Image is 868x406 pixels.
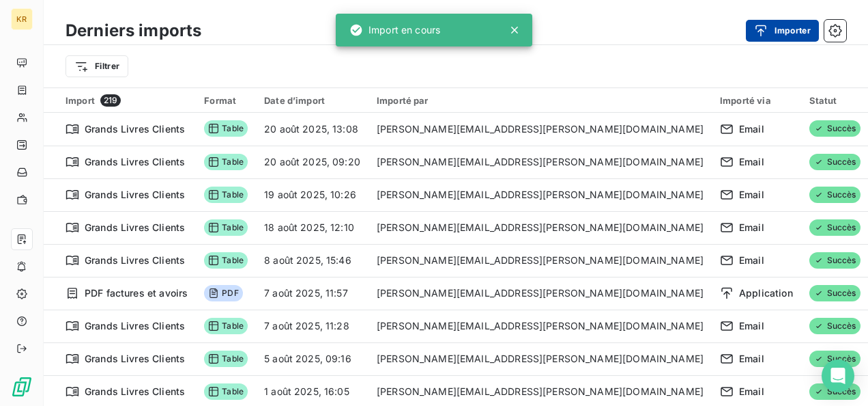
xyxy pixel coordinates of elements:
[739,155,764,169] span: Email
[809,219,860,236] span: Succès
[204,95,248,106] div: Format
[66,18,201,43] h3: Derniers imports
[85,385,185,398] span: Grands Livres Clients
[256,310,368,342] td: 7 août 2025, 11:28
[256,113,368,146] td: 20 août 2025, 13:08
[809,120,860,137] span: Succès
[85,221,185,234] span: Grands Livres Clients
[809,154,860,170] span: Succès
[256,277,368,310] td: 7 août 2025, 11:57
[204,351,248,367] span: Table
[204,154,248,170] span: Table
[377,95,704,106] div: Importé par
[809,285,860,301] span: Succès
[256,146,368,178] td: 20 août 2025, 09:20
[739,122,764,136] span: Email
[349,18,440,42] div: Import en cours
[85,319,185,333] span: Grands Livres Clients
[739,352,764,366] span: Email
[204,285,242,301] span: PDF
[256,178,368,211] td: 19 août 2025, 10:26
[66,94,188,107] div: Import
[85,286,188,300] span: PDF factures et avoirs
[368,113,712,146] td: [PERSON_NAME][EMAIL_ADDRESS][PERSON_NAME][DOMAIN_NAME]
[204,318,248,334] span: Table
[368,244,712,277] td: [PERSON_NAME][EMAIL_ADDRESS][PERSON_NAME][DOMAIN_NAME]
[720,95,793,106] div: Importé via
[204,252,248,269] span: Table
[822,360,854,392] div: Open Intercom Messenger
[256,244,368,277] td: 8 août 2025, 15:46
[11,8,33,30] div: KR
[809,187,860,203] span: Succès
[85,254,185,267] span: Grands Livres Clients
[204,187,248,203] span: Table
[809,252,860,269] span: Succès
[204,219,248,236] span: Table
[204,120,248,137] span: Table
[11,376,33,398] img: Logo LeanPay
[256,211,368,244] td: 18 août 2025, 12:10
[368,211,712,244] td: [PERSON_NAME][EMAIL_ADDRESS][PERSON_NAME][DOMAIN_NAME]
[66,55,128,77] button: Filtrer
[809,351,860,367] span: Succès
[739,286,793,300] span: Application
[85,352,185,366] span: Grands Livres Clients
[85,122,185,136] span: Grands Livres Clients
[739,221,764,234] span: Email
[739,385,764,398] span: Email
[204,383,248,400] span: Table
[85,188,185,202] span: Grands Livres Clients
[809,383,860,400] span: Succès
[368,342,712,375] td: [PERSON_NAME][EMAIL_ADDRESS][PERSON_NAME][DOMAIN_NAME]
[368,146,712,178] td: [PERSON_NAME][EMAIL_ADDRESS][PERSON_NAME][DOMAIN_NAME]
[809,318,860,334] span: Succès
[739,188,764,202] span: Email
[85,155,185,169] span: Grands Livres Clients
[264,95,360,106] div: Date d’import
[809,95,865,106] div: Statut
[256,342,368,375] td: 5 août 2025, 09:16
[368,310,712,342] td: [PERSON_NAME][EMAIL_ADDRESS][PERSON_NAME][DOMAIN_NAME]
[368,277,712,310] td: [PERSON_NAME][EMAIL_ADDRESS][PERSON_NAME][DOMAIN_NAME]
[739,254,764,267] span: Email
[100,94,121,107] span: 219
[368,178,712,211] td: [PERSON_NAME][EMAIL_ADDRESS][PERSON_NAME][DOMAIN_NAME]
[739,319,764,333] span: Email
[746,20,819,42] button: Importer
